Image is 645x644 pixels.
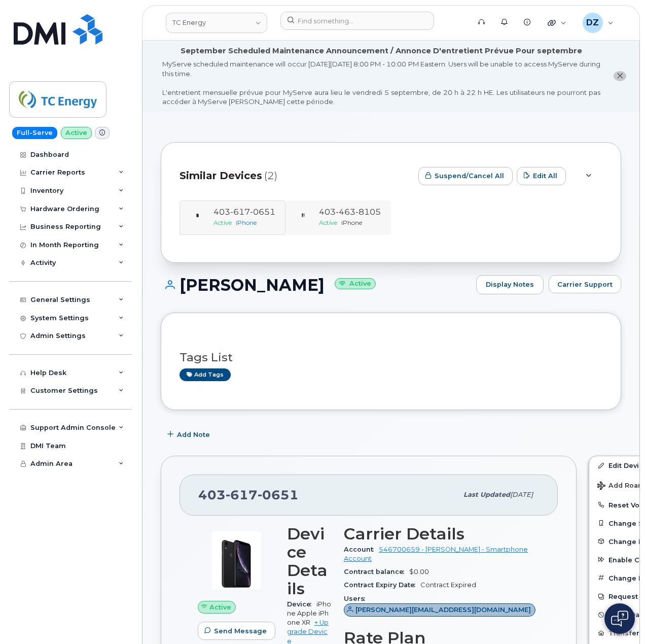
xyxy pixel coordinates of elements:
[435,171,504,181] span: Suspend/Cancel All
[341,219,362,226] span: iPhone
[344,606,535,614] a: [PERSON_NAME][EMAIL_ADDRESS][DOMAIN_NAME]
[476,275,544,294] a: Display Notes
[344,581,420,589] span: Contract Expiry Date
[198,622,275,640] button: Send Message
[209,602,231,612] span: Active
[463,491,510,498] span: Last updated
[180,351,602,364] h3: Tags List
[319,219,337,226] span: Active
[287,525,332,598] h3: Device Details
[335,278,376,290] small: Active
[336,207,355,217] span: 463
[517,167,566,185] button: Edit All
[510,491,533,498] span: [DATE]
[344,546,379,553] span: Account
[344,568,409,575] span: Contract balance
[177,430,210,439] span: Add Note
[418,167,513,185] button: Suspend/Cancel All
[161,425,219,444] button: Add Note
[292,207,385,229] a: 4034638105ActiveiPhone
[533,171,557,181] span: Edit All
[287,600,331,627] span: iPhone Apple iPhone XR
[161,276,471,294] h1: [PERSON_NAME]
[344,595,370,602] span: Users
[409,568,429,575] span: $0.00
[162,59,600,107] div: MyServe scheduled maintenance will occur [DATE][DATE] 8:00 PM - 10:00 PM Eastern. Users will be u...
[181,46,582,56] div: September Scheduled Maintenance Announcement / Annonce D'entretient Prévue Pour septembre
[180,368,231,381] a: Add tags
[420,581,476,589] span: Contract Expired
[549,275,621,293] button: Carrier Support
[344,525,540,543] h3: Carrier Details
[300,212,307,219] img: iPhone_15_Black.png
[264,168,277,183] span: (2)
[557,280,613,289] span: Carrier Support
[319,207,381,217] span: 403
[258,487,299,502] span: 0651
[226,487,258,502] span: 617
[355,605,531,615] span: [PERSON_NAME][EMAIL_ADDRESS][DOMAIN_NAME]
[180,168,262,183] span: Similar Devices
[355,207,381,217] span: 8105
[344,546,528,562] a: 546700659 - [PERSON_NAME] - Smartphone Account
[198,487,299,502] span: 403
[614,71,626,82] button: close notification
[611,611,628,627] img: Open chat
[287,600,316,608] span: Device
[206,530,267,591] img: image20231002-3703462-1qb80zy.jpeg
[214,626,267,636] span: Send Message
